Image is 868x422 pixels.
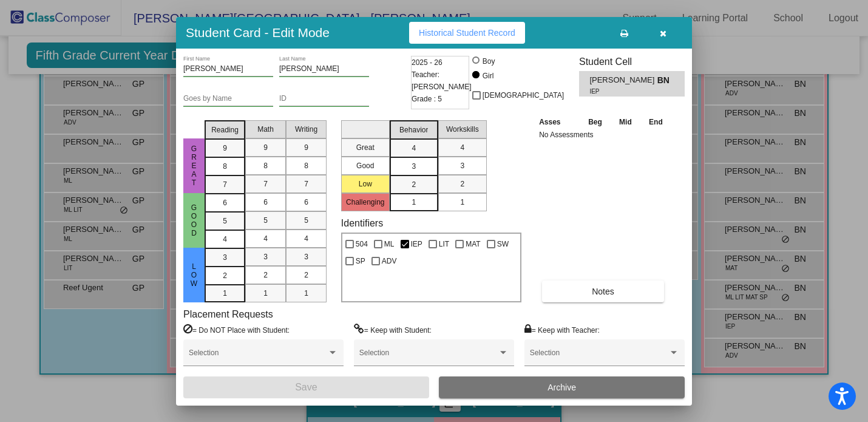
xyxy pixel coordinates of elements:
[580,115,611,129] th: Beg
[460,160,464,171] span: 3
[524,324,600,336] label: = Keep with Teacher:
[482,70,494,81] div: Girl
[211,124,239,135] span: Reading
[223,197,227,208] span: 6
[419,28,515,38] span: Historical Student Record
[304,160,308,171] span: 8
[592,287,614,296] span: Notes
[382,254,397,268] span: ADV
[304,233,308,244] span: 4
[482,56,495,67] div: Boy
[295,382,317,392] span: Save
[183,376,429,398] button: Save
[412,161,416,172] span: 3
[483,88,564,103] span: [DEMOGRAPHIC_DATA]
[460,142,464,153] span: 4
[579,56,685,67] h3: Student Cell
[542,281,664,302] button: Notes
[183,308,273,320] label: Placement Requests
[186,25,330,40] h3: Student Card - Edit Mode
[356,237,368,251] span: 504
[189,203,200,237] span: Good
[223,234,227,245] span: 4
[446,124,479,135] span: Workskills
[399,124,428,135] span: Behavior
[304,270,308,281] span: 2
[412,143,416,154] span: 4
[304,215,308,226] span: 5
[412,93,442,105] span: Grade : 5
[263,160,268,171] span: 8
[341,217,383,229] label: Identifiers
[460,197,464,208] span: 1
[411,237,422,251] span: IEP
[304,251,308,262] span: 3
[611,115,640,129] th: Mid
[384,237,395,251] span: ML
[412,197,416,208] span: 1
[354,324,432,336] label: = Keep with Student:
[263,233,268,244] span: 4
[536,115,580,129] th: Asses
[536,129,671,141] td: No Assessments
[223,143,227,154] span: 9
[640,115,672,129] th: End
[263,270,268,281] span: 2
[412,69,472,93] span: Teacher: [PERSON_NAME]
[412,179,416,190] span: 2
[460,179,464,189] span: 2
[263,251,268,262] span: 3
[439,376,685,398] button: Archive
[412,56,442,69] span: 2025 - 26
[356,254,365,268] span: SP
[304,142,308,153] span: 9
[263,179,268,189] span: 7
[589,74,657,87] span: [PERSON_NAME]
[189,145,200,187] span: Great
[263,142,268,153] span: 9
[439,237,449,251] span: LIT
[263,215,268,226] span: 5
[409,22,525,44] button: Historical Student Record
[497,237,509,251] span: SW
[223,216,227,226] span: 5
[466,237,480,251] span: MAT
[223,161,227,172] span: 8
[263,197,268,208] span: 6
[657,74,674,87] span: BN
[223,252,227,263] span: 3
[295,124,317,135] span: Writing
[183,95,273,103] input: goes by name
[304,288,308,299] span: 1
[183,324,290,336] label: = Do NOT Place with Student:
[223,179,227,190] span: 7
[548,383,576,392] span: Archive
[304,179,308,189] span: 7
[304,197,308,208] span: 6
[263,288,268,299] span: 1
[589,87,648,96] span: IEP
[189,262,200,288] span: Low
[223,288,227,299] span: 1
[223,270,227,281] span: 2
[257,124,274,135] span: Math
